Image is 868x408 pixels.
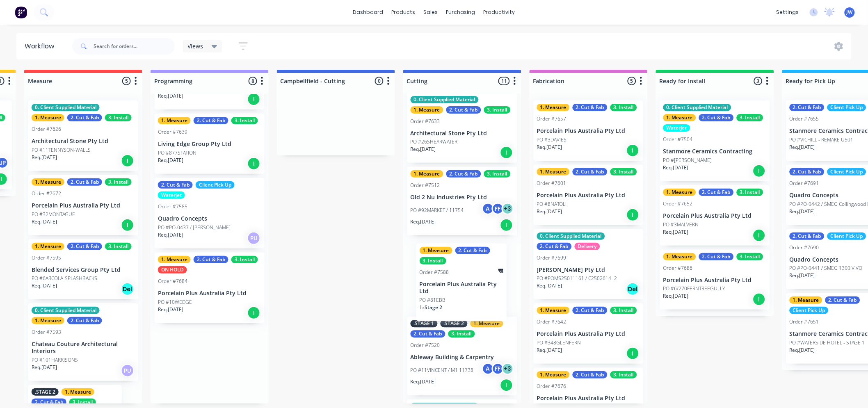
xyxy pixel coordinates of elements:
[188,42,203,50] span: Views
[533,77,614,85] input: Enter column name…
[420,6,442,18] div: sales
[281,77,361,85] input: Enter column name…
[375,77,384,85] span: 0
[407,77,488,85] input: Enter column name…
[349,6,388,18] a: dashboard
[28,77,109,85] input: Enter column name…
[154,77,235,85] input: Enter column name…
[249,77,257,85] span: 8
[122,77,131,85] span: 5
[480,6,519,18] div: productivity
[94,38,175,55] input: Search for orders...
[25,41,58,51] div: Workflow
[15,6,27,18] img: Factory
[388,6,420,18] div: products
[772,6,803,18] div: settings
[660,77,740,85] input: Enter column name…
[628,77,636,85] span: 5
[498,77,510,85] span: 11
[847,9,853,16] span: JW
[442,6,480,18] div: purchasing
[786,77,867,85] input: Enter column name…
[754,77,763,85] span: 3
